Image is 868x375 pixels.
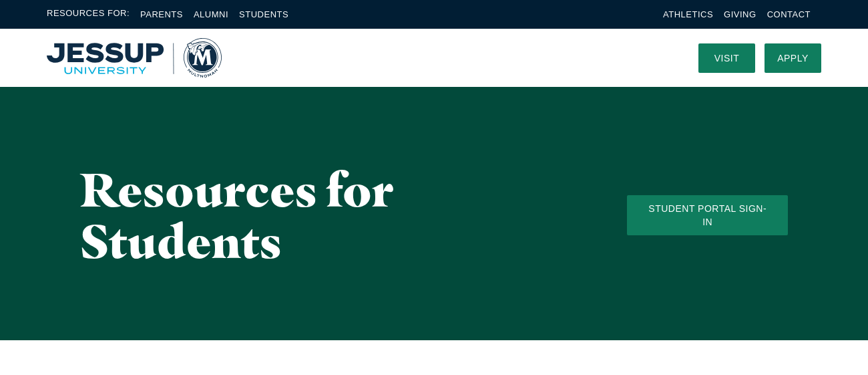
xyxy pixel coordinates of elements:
[239,9,288,19] a: Students
[194,9,228,19] a: Alumni
[663,9,713,19] a: Athletics
[765,43,821,73] a: Apply
[698,43,755,73] a: Visit
[140,9,183,19] a: Parents
[47,38,222,78] a: Home
[627,195,788,235] a: Student Portal Sign-In
[80,164,574,267] h1: Resources for Students
[724,9,756,19] a: Giving
[47,7,130,22] span: Resources For:
[767,9,811,19] a: Contact
[47,38,222,78] img: Multnomah University Logo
